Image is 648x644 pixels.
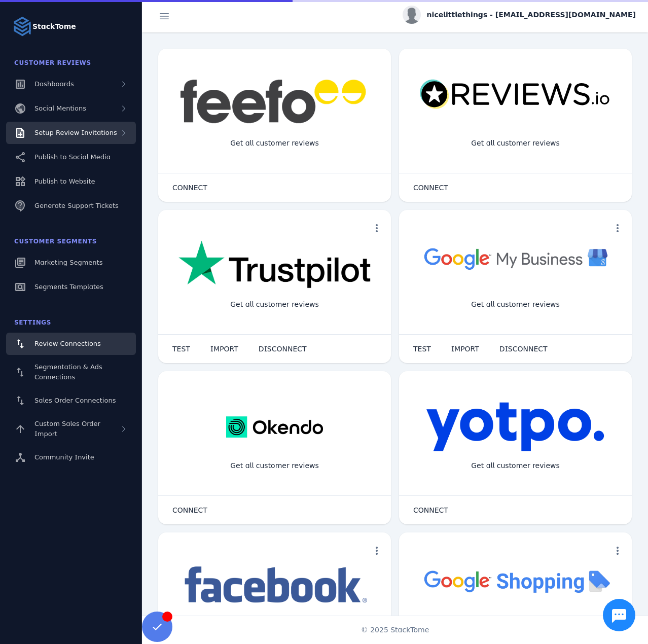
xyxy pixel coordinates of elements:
[32,21,76,32] strong: StackTome
[6,276,136,298] a: Segments Templates
[489,339,558,359] button: DISCONNECT
[413,507,448,514] span: CONNECT
[463,291,568,318] div: Get all customer reviews
[34,153,111,161] span: Publish to Social Media
[455,614,575,640] div: Import Products from Google
[6,446,136,469] a: Community Invite
[367,541,387,561] button: more
[441,339,489,359] button: IMPORT
[403,6,421,24] img: profile.jpg
[6,389,136,412] a: Sales Order Connections
[413,345,431,352] span: TEST
[248,339,317,359] button: DISCONNECT
[14,319,51,326] span: Settings
[463,130,568,157] div: Get all customer reviews
[162,177,218,198] button: CONNECT
[6,195,136,217] a: Generate Support Tickets
[172,184,207,191] span: CONNECT
[361,625,429,635] span: © 2025 StackTome
[178,563,371,608] img: facebook.png
[451,345,479,352] span: IMPORT
[162,339,200,359] button: TEST
[403,500,458,520] button: CONNECT
[6,146,136,168] a: Publish to Social Media
[607,218,628,238] button: more
[6,333,136,355] a: Review Connections
[463,452,568,479] div: Get all customer reviews
[34,104,86,112] span: Social Mentions
[34,259,102,266] span: Marketing Segments
[222,130,327,157] div: Get all customer reviews
[222,291,327,318] div: Get all customer reviews
[34,363,102,381] span: Segmentation & Ads Connections
[172,507,207,514] span: CONNECT
[162,500,218,520] button: CONNECT
[178,79,371,124] img: feefo.png
[12,16,32,37] img: Logo image
[14,238,97,245] span: Customer Segments
[6,252,136,274] a: Marketing Segments
[34,129,117,136] span: Setup Review Invitations
[172,345,190,352] span: TEST
[367,218,387,238] button: more
[419,79,611,110] img: reviewsio.svg
[413,184,448,191] span: CONNECT
[14,59,91,66] span: Customer Reviews
[226,402,323,452] img: okendo.webp
[6,170,136,193] a: Publish to Website
[34,340,101,347] span: Review Connections
[403,6,636,24] button: nicelittlethings - [EMAIL_ADDRESS][DOMAIN_NAME]
[178,240,371,290] img: trustpilot.png
[426,402,605,452] img: yotpo.png
[34,283,103,291] span: Segments Templates
[403,177,458,198] button: CONNECT
[499,345,548,352] span: DISCONNECT
[200,339,248,359] button: IMPORT
[34,397,116,404] span: Sales Order Connections
[210,345,238,352] span: IMPORT
[34,177,95,185] span: Publish to Website
[34,202,119,209] span: Generate Support Tickets
[222,452,327,479] div: Get all customer reviews
[419,240,611,276] img: googlebusiness.png
[419,563,611,599] img: googleshopping.png
[607,541,628,561] button: more
[34,80,74,88] span: Dashboards
[427,10,636,20] span: nicelittlethings - [EMAIL_ADDRESS][DOMAIN_NAME]
[34,420,100,438] span: Custom Sales Order Import
[259,345,307,352] span: DISCONNECT
[6,357,136,387] a: Segmentation & Ads Connections
[403,339,441,359] button: TEST
[34,453,94,461] span: Community Invite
